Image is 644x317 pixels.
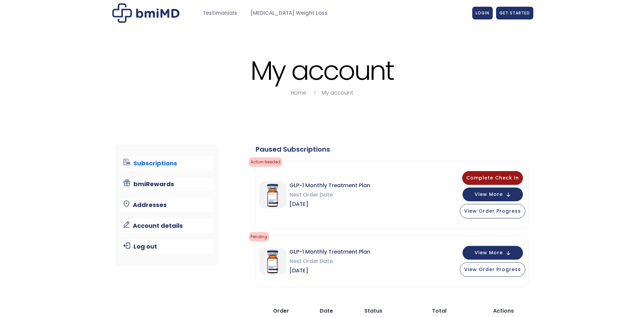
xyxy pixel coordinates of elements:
[120,198,214,212] a: Addresses
[493,307,514,315] span: Actions
[472,7,493,19] a: LOGIN
[289,200,370,209] span: [DATE]
[289,266,370,275] span: [DATE]
[256,145,529,154] div: Paused Subscriptions
[322,89,353,97] a: My account
[251,9,328,17] span: [MEDICAL_DATA] Weight Loss
[203,9,237,17] span: Testimonials
[463,246,523,260] button: View More
[466,174,519,181] span: Complete Check In
[244,7,334,20] a: [MEDICAL_DATA] Weight Loss
[289,190,370,200] span: Next Order Date
[476,10,489,16] span: LOGIN
[249,157,282,167] span: Action Needed
[311,89,318,97] i: breadcrumbs separator
[464,266,521,273] span: View Order Progress
[120,177,214,191] a: bmiRewards
[460,204,525,218] button: View Order Progress
[196,7,244,20] a: Testimonials
[463,188,523,201] button: View More
[464,208,521,214] span: View Order Progress
[111,56,533,85] h1: My account
[475,251,503,255] span: View More
[289,247,370,257] span: GLP-1 Monthly Treatment Plan
[120,219,214,233] a: Account details
[462,171,523,185] button: Complete Check In
[289,181,370,190] span: GLP-1 Monthly Treatment Plan
[496,7,533,19] a: GET STARTED
[291,89,306,97] a: Home
[460,262,525,277] button: View Order Progress
[432,307,446,315] span: Total
[120,156,214,170] a: Subscriptions
[112,3,179,23] img: My account
[499,10,530,16] span: GET STARTED
[249,232,269,242] span: pending
[289,257,370,266] span: Next Order Date
[320,307,333,315] span: Date
[115,145,219,265] nav: Account pages
[273,307,289,315] span: Order
[475,192,503,197] span: View More
[120,240,214,254] a: Log out
[364,307,382,315] span: Status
